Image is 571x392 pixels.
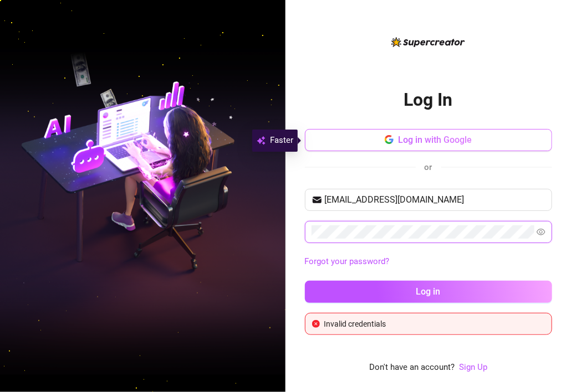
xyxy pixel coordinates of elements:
[398,135,472,145] span: Log in with Google
[270,134,293,147] span: Faster
[416,286,441,297] span: Log in
[391,37,465,47] img: logo-BBDzfeDw.svg
[425,162,432,172] span: or
[305,129,552,151] button: Log in with Google
[324,318,545,330] div: Invalid credentials
[305,281,552,303] button: Log in
[537,228,545,236] span: eye
[325,193,545,207] input: Your email
[459,361,487,374] a: Sign Up
[459,362,487,372] a: Sign Up
[404,89,453,111] h2: Log In
[312,320,320,328] span: close-circle
[369,361,455,374] span: Don't have an account?
[305,256,390,266] a: Forgot your password?
[305,255,552,269] a: Forgot your password?
[257,134,266,147] img: svg%3e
